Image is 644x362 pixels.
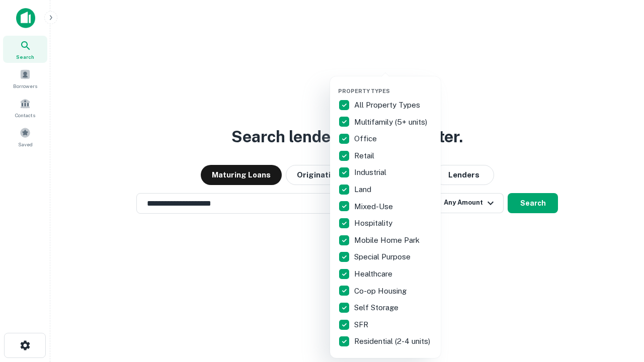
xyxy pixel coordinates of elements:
p: Healthcare [354,268,394,280]
p: Special Purpose [354,251,413,263]
p: SFR [354,319,370,331]
p: All Property Types [354,99,422,111]
p: Multifamily (5+ units) [354,116,429,128]
p: Self Storage [354,302,400,314]
iframe: Chat Widget [594,282,644,330]
p: Residential (2-4 units) [354,335,432,347]
p: Office [354,133,379,145]
p: Industrial [354,166,388,178]
span: Property Types [338,88,390,94]
p: Hospitality [354,217,394,229]
p: Land [354,184,373,196]
p: Mixed-Use [354,201,395,213]
p: Mobile Home Park [354,234,422,246]
p: Co-op Housing [354,285,409,297]
p: Retail [354,150,376,162]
